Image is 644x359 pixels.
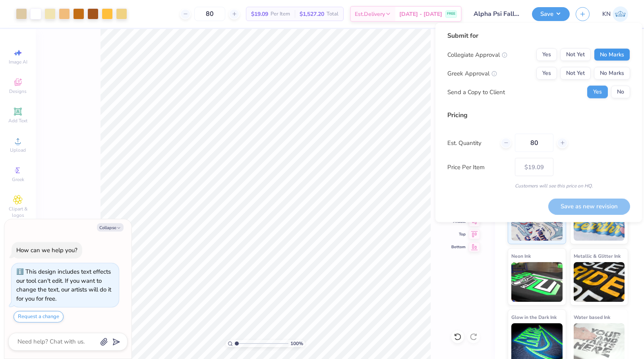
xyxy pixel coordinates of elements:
span: Top [451,232,466,237]
span: Upload [10,147,26,153]
button: No Marks [594,48,630,61]
div: Submit for [447,31,630,41]
div: Collegiate Approval [447,50,507,59]
input: – – [194,7,225,21]
img: Neon Ink [511,262,563,302]
span: $19.09 [251,10,268,18]
input: – – [515,134,553,152]
button: Save [532,7,570,21]
img: Kayleigh Nario [613,6,628,22]
span: Clipart & logos [4,206,32,218]
button: Not Yet [560,67,591,80]
span: Total [327,10,338,18]
input: Untitled Design [468,6,526,22]
span: Metallic & Glitter Ink [574,252,621,260]
span: Per Item [271,10,290,18]
button: No [611,86,630,98]
span: FREE [447,11,455,17]
div: Customers will see this price on HQ. [447,182,630,189]
div: Send a Copy to Client [447,87,505,97]
span: 100 % [290,340,303,347]
button: Yes [587,86,608,98]
button: Collapse [97,223,124,232]
img: Metallic & Glitter Ink [574,262,625,302]
span: Water based Ink [574,313,610,321]
span: Bottom [451,244,466,250]
label: Est. Quantity [447,138,495,147]
div: This design includes text effects our tool can't edit. If you want to change the text, our artist... [16,268,111,303]
span: Est. Delivery [355,10,385,18]
button: Not Yet [560,48,591,61]
div: How can we help you? [16,246,77,254]
div: Pricing [447,110,630,120]
div: Greek Approval [447,69,497,78]
span: Greek [12,176,24,183]
span: Designs [9,88,27,95]
button: Yes [536,48,557,61]
button: Yes [536,67,557,80]
span: $1,527.20 [300,10,324,18]
button: Request a change [14,311,64,322]
span: [DATE] - [DATE] [399,10,442,18]
a: KN [602,6,628,22]
label: Price Per Item [447,162,509,172]
button: No Marks [594,67,630,80]
span: Neon Ink [511,252,531,260]
span: Image AI [9,59,27,65]
span: Glow in the Dark Ink [511,313,557,321]
span: Add Text [8,118,27,124]
span: KN [602,10,611,19]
